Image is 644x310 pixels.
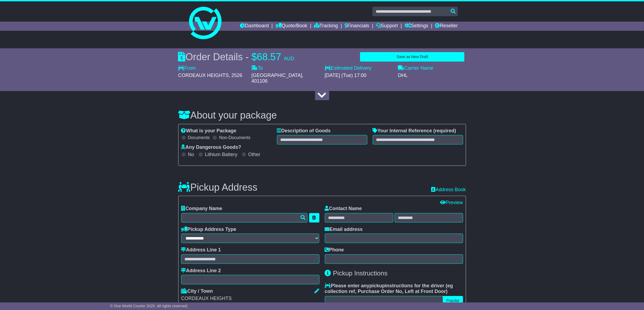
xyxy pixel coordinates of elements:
[398,73,466,79] div: DHL
[178,65,196,71] label: From
[181,288,213,294] label: City / Town
[252,65,263,71] label: To
[181,227,236,232] label: Pickup Address Type
[188,152,194,158] label: No
[181,268,221,274] label: Address Line 2
[181,206,222,212] label: Company Name
[252,73,302,78] span: [GEOGRAPHIC_DATA]
[257,51,281,62] span: 68.57
[325,73,393,79] div: [DATE] (Tue) 17:00
[229,73,242,78] span: , 2526
[181,128,236,134] label: What is your Package
[240,22,269,31] a: Dashboard
[440,200,463,205] a: Preview
[431,187,466,193] a: Address Book
[369,283,385,288] span: pickup
[252,73,303,84] span: , 401106
[219,135,250,140] label: Non-Documents
[360,52,464,62] button: Save as New Draft
[275,22,307,31] a: Quote/Book
[181,144,241,150] label: Any Dangerous Goods?
[205,152,237,158] label: Lithium Battery
[252,51,257,62] span: $
[178,182,257,193] h3: Pickup Address
[277,128,331,134] label: Description of Goods
[314,22,338,31] a: Tracking
[373,128,456,134] label: Your Internal Reference (required)
[443,296,463,305] button: Popular
[398,65,434,71] label: Carrier Name
[110,304,188,308] span: © One World Courier 2025. All rights reserved.
[435,22,458,31] a: Reseller
[178,110,466,121] h3: About your package
[178,51,294,63] div: Order Details -
[325,283,453,294] span: eg collection ref, Purchase Order No, Left at Front Door
[181,296,319,302] div: CORDEAUX HEIGHTS
[405,22,428,31] a: Settings
[376,22,398,31] a: Support
[325,206,362,212] label: Contact Name
[248,152,260,158] label: Other
[325,247,344,253] label: Phone
[181,247,221,253] label: Address Line 1
[345,22,369,31] a: Financials
[325,227,363,232] label: Email address
[284,56,294,61] span: AUD
[188,135,210,140] label: Documents
[178,73,229,78] span: CORDEAUX HEIGHTS
[325,65,393,71] label: Estimated Delivery
[325,283,463,295] label: Please enter any instructions for the driver ( )
[333,269,387,277] span: Pickup Instructions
